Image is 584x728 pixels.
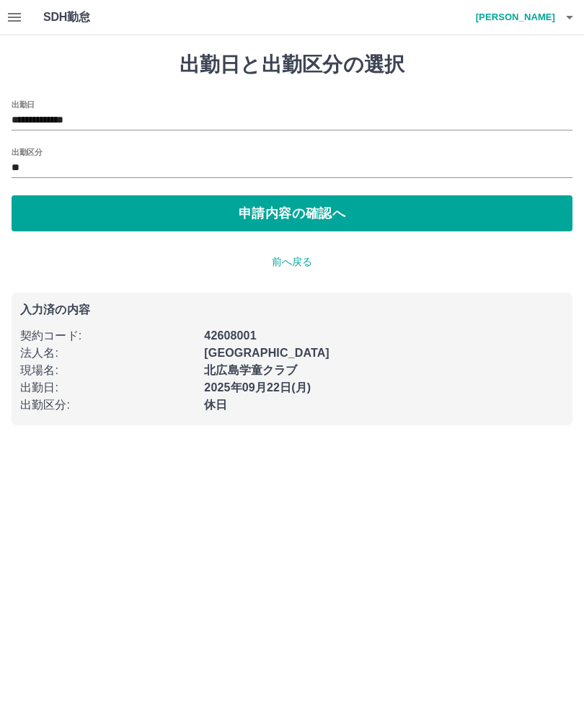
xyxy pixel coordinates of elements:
button: 申請内容の確認へ [12,195,572,231]
b: 休日 [204,399,227,411]
b: 北広島学童クラブ [204,364,297,376]
p: 出勤日 : [20,379,195,396]
p: 入力済の内容 [20,304,564,316]
label: 出勤日 [12,99,35,110]
p: 現場名 : [20,362,195,379]
p: 法人名 : [20,345,195,362]
h1: 出勤日と出勤区分の選択 [12,53,572,77]
p: 出勤区分 : [20,396,195,414]
b: 42608001 [204,329,256,342]
b: 2025年09月22日(月) [204,381,311,394]
p: 契約コード : [20,327,195,345]
b: [GEOGRAPHIC_DATA] [204,347,329,359]
p: 前へ戻る [12,254,572,270]
label: 出勤区分 [12,146,42,157]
